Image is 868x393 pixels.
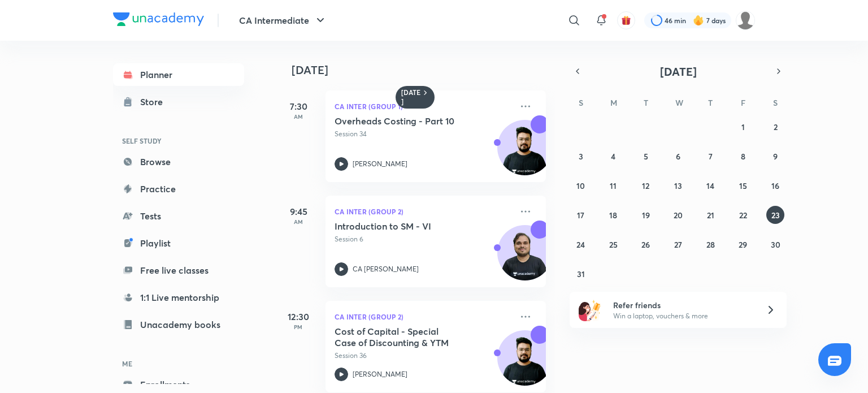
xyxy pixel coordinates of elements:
button: August 3, 2025 [572,147,590,165]
div: Store [140,95,170,109]
a: Tests [113,205,244,227]
img: referral [579,299,601,321]
button: August 10, 2025 [572,176,590,195]
img: dhanak [736,11,755,30]
abbr: August 2, 2025 [774,122,778,132]
p: AM [276,113,321,120]
img: Avatar [498,126,552,180]
a: Planner [113,63,244,86]
abbr: August 7, 2025 [709,151,713,162]
button: August 20, 2025 [669,206,687,224]
a: 1:1 Live mentorship [113,286,244,309]
abbr: August 25, 2025 [609,239,618,250]
button: August 2, 2025 [766,118,784,136]
abbr: August 13, 2025 [674,180,682,191]
abbr: August 31, 2025 [577,269,585,279]
abbr: August 17, 2025 [577,210,584,221]
button: August 1, 2025 [734,118,752,136]
button: August 13, 2025 [669,176,687,195]
abbr: August 26, 2025 [641,239,650,250]
h5: Overheads Costing - Part 10 [335,115,475,127]
img: Avatar [498,336,552,391]
abbr: August 27, 2025 [674,239,682,250]
abbr: August 18, 2025 [609,210,617,221]
button: August 24, 2025 [572,235,590,253]
h5: 9:45 [276,205,321,218]
button: August 11, 2025 [604,176,622,195]
button: August 18, 2025 [604,206,622,224]
p: Session 6 [335,234,512,244]
h4: [DATE] [292,63,557,77]
abbr: August 14, 2025 [706,180,714,191]
button: August 5, 2025 [637,147,655,165]
button: August 29, 2025 [734,235,752,253]
abbr: August 19, 2025 [642,210,650,221]
img: Company Logo [113,12,204,26]
abbr: August 28, 2025 [706,239,715,250]
abbr: August 6, 2025 [676,151,680,162]
img: streak [693,15,704,26]
h5: Cost of Capital - Special Case of Discounting & YTM [335,326,475,348]
button: August 26, 2025 [637,235,655,253]
h5: 12:30 [276,310,321,323]
button: avatar [617,11,635,29]
p: CA Inter (Group 2) [335,205,512,218]
abbr: August 10, 2025 [576,180,585,191]
button: August 7, 2025 [701,147,719,165]
button: August 12, 2025 [637,176,655,195]
abbr: Wednesday [675,97,683,108]
a: Free live classes [113,259,244,282]
abbr: Friday [741,97,745,108]
p: CA Inter (Group 1) [335,100,512,113]
p: CA [PERSON_NAME] [353,264,419,274]
button: August 19, 2025 [637,206,655,224]
h6: Refer friends [613,299,752,311]
abbr: Saturday [773,97,778,108]
button: August 28, 2025 [701,235,719,253]
a: Company Logo [113,12,204,29]
button: August 30, 2025 [766,235,784,253]
abbr: August 9, 2025 [773,151,778,162]
button: August 23, 2025 [766,206,784,224]
p: PM [276,323,321,330]
abbr: August 23, 2025 [771,210,780,221]
button: [DATE] [585,63,771,79]
abbr: August 16, 2025 [771,180,779,191]
abbr: Tuesday [644,97,648,108]
img: Avatar [498,231,552,286]
h6: ME [113,354,244,373]
p: Session 34 [335,129,512,139]
h6: [DATE] [401,88,421,106]
p: [PERSON_NAME] [353,369,407,379]
button: CA Intermediate [232,9,334,32]
abbr: August 4, 2025 [611,151,615,162]
button: August 25, 2025 [604,235,622,253]
h5: 7:30 [276,100,321,113]
abbr: Monday [610,97,617,108]
img: avatar [621,15,631,25]
abbr: August 1, 2025 [741,122,745,132]
a: Practice [113,178,244,200]
abbr: August 12, 2025 [642,180,649,191]
abbr: August 5, 2025 [644,151,648,162]
button: August 22, 2025 [734,206,752,224]
abbr: August 3, 2025 [579,151,583,162]
button: August 17, 2025 [572,206,590,224]
button: August 6, 2025 [669,147,687,165]
h6: SELF STUDY [113,131,244,150]
button: August 14, 2025 [701,176,719,195]
button: August 8, 2025 [734,147,752,165]
button: August 15, 2025 [734,176,752,195]
button: August 21, 2025 [701,206,719,224]
abbr: Sunday [579,97,583,108]
a: Browse [113,150,244,173]
a: Store [113,90,244,113]
abbr: August 21, 2025 [707,210,714,221]
a: Unacademy books [113,313,244,336]
p: CA Inter (Group 2) [335,310,512,323]
abbr: August 8, 2025 [741,151,745,162]
button: August 27, 2025 [669,235,687,253]
span: [DATE] [660,64,697,79]
h5: Introduction to SM - VI [335,221,475,232]
button: August 16, 2025 [766,176,784,195]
